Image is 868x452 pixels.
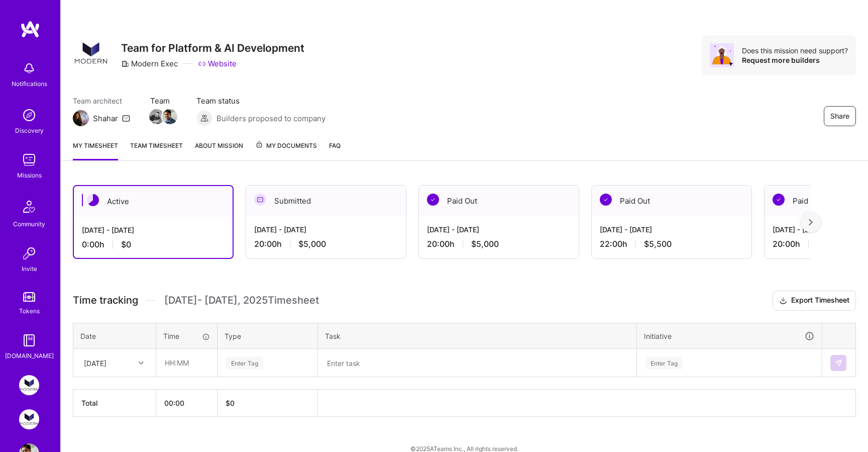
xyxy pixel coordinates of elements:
[427,224,571,235] div: [DATE] - [DATE]
[19,58,39,78] img: bell
[255,140,317,151] span: My Documents
[600,224,743,235] div: [DATE] - [DATE]
[74,186,233,217] div: Active
[19,375,39,395] img: Modern Exec: Team for Platform & AI Development
[226,355,263,371] div: Enter Tag
[830,111,849,121] span: Share
[121,42,304,54] h3: Team for Platform & AI Development
[600,194,612,206] img: Paid Out
[254,224,398,235] div: [DATE] - [DATE]
[196,110,212,126] img: Builders proposed to company
[73,390,156,417] th: Total
[163,108,176,125] a: Team Member Avatar
[198,58,237,69] a: Website
[600,239,743,249] div: 22:00 h
[471,239,499,249] span: $5,000
[742,46,848,55] div: Does this mission need support?
[329,140,341,160] a: FAQ
[149,109,164,124] img: Team Member Avatar
[139,360,144,366] i: icon Chevron
[246,186,406,216] div: Submitted
[195,140,243,160] a: About Mission
[216,113,325,124] span: Builders proposed to company
[196,96,325,106] span: Team status
[226,399,235,407] span: $ 0
[17,195,41,219] img: Community
[19,306,40,316] div: Tokens
[19,243,39,263] img: Invite
[164,294,319,307] span: [DATE] - [DATE] , 2025 Timesheet
[20,20,40,38] img: logo
[12,78,47,89] div: Notifications
[121,58,178,69] div: Modern Exec
[19,409,39,429] img: Modern Exec: Project Magic
[82,225,225,235] div: [DATE] - [DATE]
[645,355,683,371] div: Enter Tag
[419,186,579,216] div: Paid Out
[73,140,118,160] a: My timesheet
[5,350,54,361] div: [DOMAIN_NAME]
[809,219,813,226] img: right
[19,330,39,350] img: guide book
[22,263,37,274] div: Invite
[73,323,156,349] th: Date
[254,194,266,206] img: Submitted
[122,114,130,122] i: icon Mail
[130,140,183,160] a: Team timesheet
[156,390,218,417] th: 00:00
[644,239,672,249] span: $5,500
[427,194,439,206] img: Paid Out
[773,291,856,311] button: Export Timesheet
[162,109,177,124] img: Team Member Avatar
[834,359,842,367] img: Submit
[73,294,138,307] span: Time tracking
[157,349,216,376] input: HH:MM
[19,105,39,125] img: discovery
[73,110,89,126] img: Team Architect
[710,43,734,67] img: Avatar
[779,296,787,306] i: icon Download
[73,35,109,71] img: Company Logo
[427,239,571,249] div: 20:00 h
[82,239,225,250] div: 0:00 h
[23,292,35,302] img: tokens
[254,239,398,249] div: 20:00 h
[150,108,163,125] a: Team Member Avatar
[19,150,39,170] img: teamwork
[17,375,42,395] a: Modern Exec: Team for Platform & AI Development
[15,125,44,136] div: Discovery
[644,330,815,342] div: Initiative
[17,170,42,180] div: Missions
[773,194,785,206] img: Paid Out
[17,409,42,429] a: Modern Exec: Project Magic
[73,96,130,106] span: Team architect
[824,106,856,126] button: Share
[255,140,317,160] a: My Documents
[150,96,176,106] span: Team
[13,219,45,229] div: Community
[218,323,318,349] th: Type
[318,323,637,349] th: Task
[121,239,131,250] span: $0
[93,113,118,124] div: Shahar
[592,186,751,216] div: Paid Out
[742,55,848,65] div: Request more builders
[298,239,326,249] span: $5,000
[87,194,99,206] img: Active
[84,357,106,368] div: [DATE]
[163,331,210,341] div: Time
[121,60,129,68] i: icon CompanyGray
